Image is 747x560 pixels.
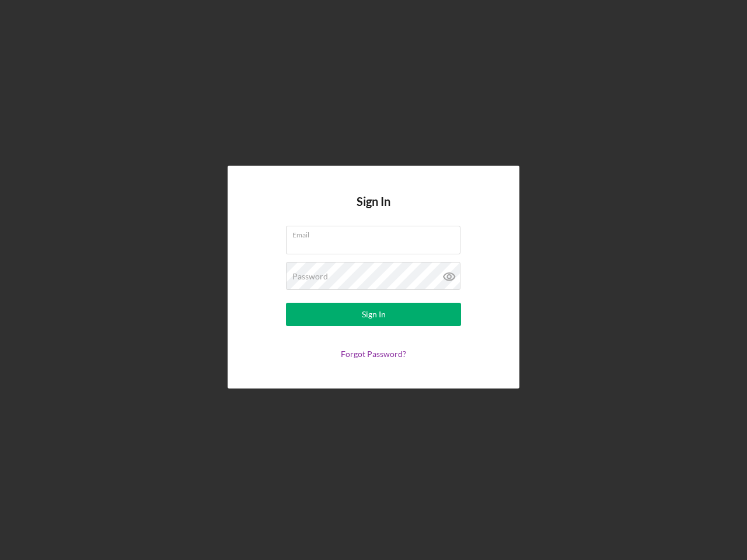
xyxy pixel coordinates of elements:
div: Sign In [362,303,386,326]
h4: Sign In [357,195,390,226]
a: Forgot Password? [341,349,406,359]
label: Email [292,226,460,239]
label: Password [292,272,328,281]
button: Sign In [286,303,461,326]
